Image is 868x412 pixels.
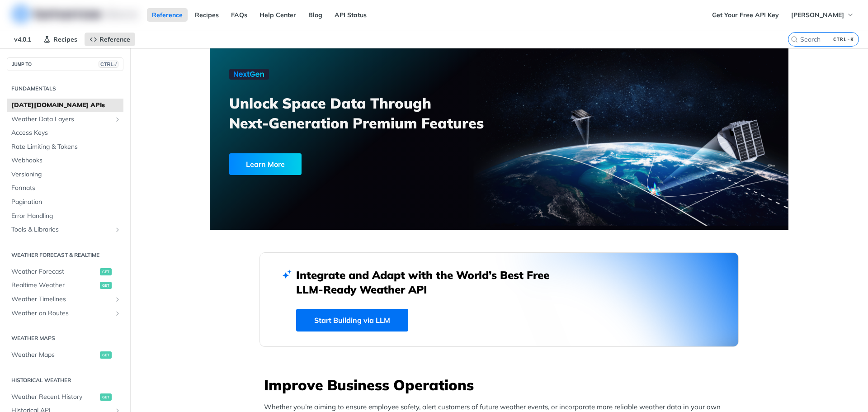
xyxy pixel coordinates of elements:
a: Versioning [7,168,123,181]
a: Get Your Free API Key [707,8,784,22]
a: Start Building via LLM [296,309,408,331]
a: Error Handling [7,209,123,223]
a: Tools & LibrariesShow subpages for Tools & Libraries [7,223,123,237]
span: [DATE][DOMAIN_NAME] APIs [11,101,121,110]
span: Recipes [53,35,77,43]
span: get [100,268,112,275]
button: Show subpages for Weather on Routes [114,310,121,317]
a: Pagination [7,195,123,209]
div: Learn More [229,153,302,175]
a: Reference [147,8,188,22]
kbd: CTRL-K [831,35,856,44]
h3: Unlock Space Data Through Next-Generation Premium Features [229,93,509,133]
span: Weather Maps [11,350,98,360]
span: Webhooks [11,156,121,165]
a: Weather Recent Historyget [7,390,123,404]
button: Show subpages for Weather Data Layers [114,116,121,123]
span: Weather Data Layers [11,115,112,124]
h2: Weather Forecast & realtime [7,251,123,259]
span: Error Handling [11,212,121,221]
span: Weather on Routes [11,309,112,318]
a: Rate Limiting & Tokens [7,140,123,154]
a: API Status [330,8,372,22]
a: Recipes [38,33,82,46]
span: get [100,351,112,359]
span: Weather Timelines [11,295,112,304]
a: Realtime Weatherget [7,279,123,292]
span: Weather Forecast [11,267,98,276]
svg: Search [791,36,798,43]
img: Tomorrow.io Weather API Docs [12,5,137,23]
span: Access Keys [11,128,121,137]
a: Help Center [255,8,301,22]
button: JUMP TOCTRL-/ [7,57,123,71]
span: Formats [11,184,121,193]
span: Versioning [11,170,121,179]
span: Tools & Libraries [11,225,112,234]
a: [DATE][DOMAIN_NAME] APIs [7,99,123,112]
button: [PERSON_NAME] [786,8,859,22]
span: Reference [99,35,130,43]
a: Reference [85,33,135,46]
img: NextGen [229,69,269,80]
a: Blog [303,8,327,22]
span: v4.0.1 [9,33,36,46]
h2: Historical Weather [7,376,123,384]
span: Weather Recent History [11,393,98,402]
button: Show subpages for Weather Timelines [114,296,121,303]
span: Pagination [11,198,121,207]
h2: Fundamentals [7,85,123,93]
a: Access Keys [7,126,123,140]
button: Show subpages for Tools & Libraries [114,226,121,233]
a: Weather on RoutesShow subpages for Weather on Routes [7,307,123,320]
span: get [100,282,112,289]
a: Learn More [229,153,453,175]
span: get [100,393,112,401]
span: [PERSON_NAME] [791,11,844,19]
a: Webhooks [7,154,123,167]
a: Weather Forecastget [7,265,123,279]
h2: Weather Maps [7,334,123,342]
span: CTRL-/ [99,61,118,68]
span: Rate Limiting & Tokens [11,142,121,152]
a: Formats [7,181,123,195]
span: Realtime Weather [11,281,98,290]
a: Weather Mapsget [7,348,123,362]
h2: Integrate and Adapt with the World’s Best Free LLM-Ready Weather API [296,268,563,297]
a: FAQs [226,8,252,22]
a: Weather TimelinesShow subpages for Weather Timelines [7,293,123,306]
a: Recipes [190,8,224,22]
a: Weather Data LayersShow subpages for Weather Data Layers [7,113,123,126]
h3: Improve Business Operations [264,375,739,395]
